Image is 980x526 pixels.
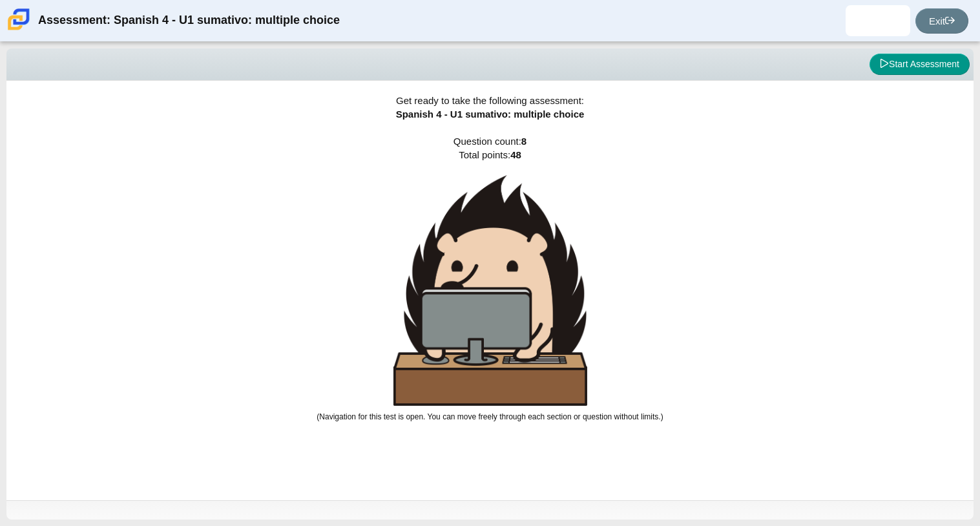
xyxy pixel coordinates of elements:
[396,95,584,106] span: Get ready to take the following assessment:
[5,6,32,33] img: Carmen School of Science & Technology
[868,10,888,31] img: osmar.romeronavarr.S9KShT
[38,5,340,36] div: Assessment: Spanish 4 - U1 sumativo: multiple choice
[396,109,585,120] span: Spanish 4 - U1 sumativo: multiple choice
[317,412,663,421] small: (Navigation for this test is open. You can move freely through each section or question without l...
[317,136,663,421] span: Question count: Total points:
[5,24,32,35] a: Carmen School of Science & Technology
[521,136,526,147] b: 8
[393,175,587,406] img: hedgehog-behind-computer-large.png
[870,54,970,76] button: Start Assessment
[915,8,968,34] a: Exit
[510,149,521,160] b: 48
